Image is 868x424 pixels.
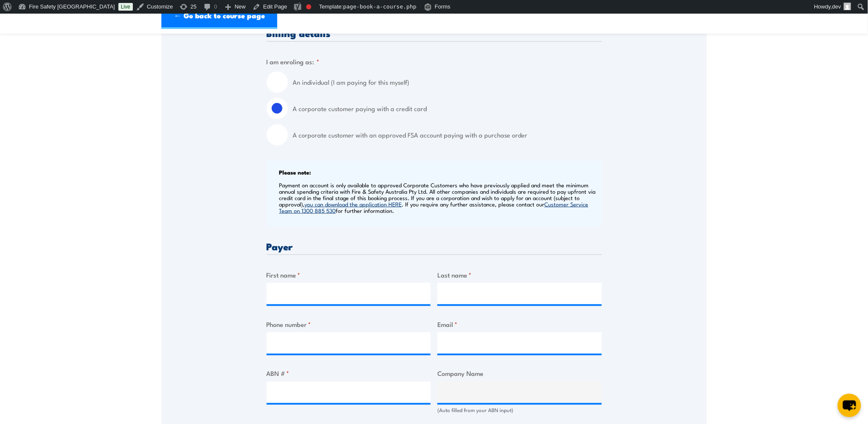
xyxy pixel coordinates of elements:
button: chat-button [838,394,861,417]
label: An individual (I am paying for this myself) [293,72,602,93]
label: Phone number [267,319,431,329]
h3: Billing details [267,28,602,38]
label: Last name [437,270,602,280]
span: page-book-a-course.php [343,3,417,10]
label: Company Name [437,369,602,378]
p: Payment on account is only available to approved Corporate Customers who have previously applied ... [279,182,600,214]
span: dev [832,3,841,10]
label: Email [437,319,602,329]
label: A corporate customer paying with a credit card [293,98,602,119]
a: Live [118,3,133,11]
b: Please note: [279,168,311,176]
label: ABN # [267,369,431,378]
a: ← Go back to course page [161,3,277,29]
a: Customer Service Team on 1300 885 530 [279,200,589,214]
div: (Auto filled from your ABN input) [437,407,602,415]
div: Focus keyphrase not set [306,4,311,9]
legend: I am enroling as: [267,57,320,66]
a: you can download the application HERE [305,200,402,208]
label: First name [267,270,431,280]
label: A corporate customer with an approved FSA account paying with a purchase order [293,124,602,146]
h3: Payer [267,241,602,251]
